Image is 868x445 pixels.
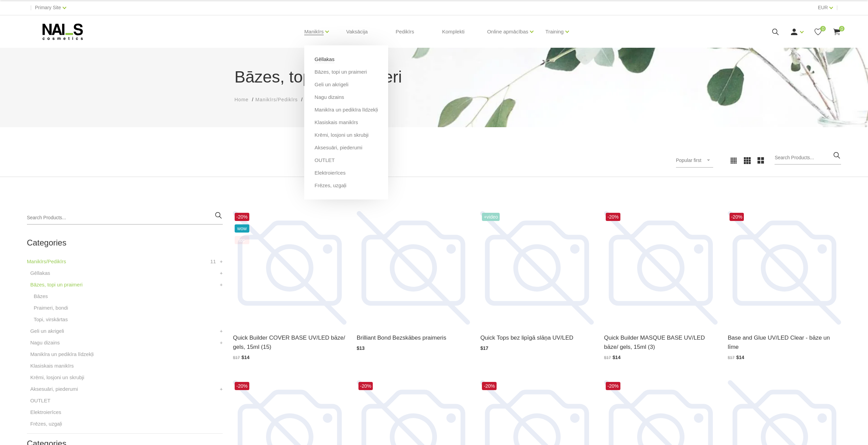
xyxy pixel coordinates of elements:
[482,382,497,390] span: -20%
[30,3,32,12] span: |
[30,373,84,382] a: Krēmi, losjoni un skrubji
[604,211,718,325] img: Quick Masque base – viegli maskējoša bāze/gels. \n\nŠī bāze/gels ir unikāls produkts ar daudz izm...
[30,397,50,405] a: OUTLET
[606,382,620,390] span: -20%
[255,96,298,103] a: Manikīrs/Pedikīrs
[314,119,358,126] a: Klasiskais manikīrs
[604,355,611,360] span: $17
[220,327,223,335] a: +
[304,18,324,45] a: Manikīrs
[390,15,420,48] a: Pedikīrs
[314,182,346,189] a: Frēzes, uzgaļi
[30,327,64,335] a: Geli un akrigeli
[220,385,223,393] a: +
[235,213,249,221] span: -20%
[35,3,61,12] a: Primary Site
[775,151,841,165] input: Search Products...
[728,211,841,325] img: Līme tipšiem un bāze naga pārklājumam – 2in1. \nInovatīvs produkts! Izmantojams kā līme tipšu pie...
[34,292,48,300] a: Bāzes
[314,106,378,114] a: Manikīra un pedikīra līdzekļi
[220,269,223,277] a: +
[839,26,844,31] span: 0
[833,28,841,36] a: 0
[613,355,620,360] span: $14
[27,257,66,266] a: Manikīrs/Pedikīrs
[235,65,634,89] h1: Bāzes, topi un praimeri
[357,345,365,351] span: $13
[220,257,223,266] a: +
[233,355,240,360] span: $17
[241,355,249,360] span: $14
[482,213,500,221] span: +video
[233,211,347,325] img: Šī brīža iemīlētākais produkts, kas nepieviļ nevienu meistaru.\n\nPerfektas noturības kamuflāžas ...
[235,97,249,102] span: Home
[30,350,94,358] a: Manikīra un pedikīra līdzekļi
[27,238,223,247] h2: Categories
[736,355,744,360] span: $14
[341,15,373,48] a: Vaksācija
[34,315,68,324] a: Topi, virskārtas
[235,236,249,244] span: top
[233,333,347,352] a: Quick Builder COVER BASE UV/LED bāze/ gels, 15ml (15)
[314,157,335,164] a: OUTLET
[30,339,60,347] a: Nagu dizains
[604,333,718,352] a: Quick Builder MASQUE BASE UV/LED bāze/ gels, 15ml (3)
[34,304,68,312] a: Praimeri, bondi
[357,333,470,342] a: Brilliant Bond Bezskābes praimeris
[210,257,216,266] span: 11
[437,15,470,48] a: Komplekti
[820,26,826,31] span: 0
[730,213,744,221] span: -20%
[30,362,74,370] a: Klasiskais manikīrs
[235,382,249,390] span: -20%
[314,93,344,101] a: Nagu dizains
[814,28,822,36] a: 0
[480,345,488,351] span: $17
[314,131,368,139] a: Krēmi, losjoni un skrubji
[357,211,470,325] img: Bezskābes saķeres kārta nagiem.\nSkābi nesaturošs līdzeklis, kas nodrošina lielisku dabīgā naga s...
[545,18,564,45] a: Training
[728,333,841,352] a: Base and Glue UV/LED Clear - bāze un līme
[220,339,223,347] a: +
[235,224,249,233] span: wow
[255,97,298,102] span: Manikīrs/Pedikīrs
[30,408,61,416] a: Elektroierīces
[30,281,83,289] a: Bāzes, topi un praimeri
[480,211,594,325] img: Virsējais pārklājums bez lipīgā slāņa.\n\nNodrošina izcilu spīdumu manikīram līdz pat nākamajai p...
[358,382,373,390] span: -20%
[30,385,78,393] a: Aksesuāri, piederumi
[606,213,620,221] span: -20%
[487,18,528,45] a: Online apmācības
[836,3,838,12] span: |
[480,333,594,342] a: Quick Tops bez lipīgā slāņa UV/LED
[30,269,50,277] a: Gēllakas
[235,96,249,103] a: Home
[30,420,62,428] a: Frēzes, uzgaļi
[314,68,367,76] a: Bāzes, topi un praimeri
[314,144,362,151] a: Aksesuāri, piederumi
[314,56,334,63] a: Gēllakas
[314,81,348,88] a: Geli un akrigeli
[220,281,223,289] a: +
[314,169,345,177] a: Elektroierīces
[818,3,828,12] a: EUR
[676,158,702,163] span: Popular first
[27,211,223,225] input: Search Products...
[728,355,735,360] span: $17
